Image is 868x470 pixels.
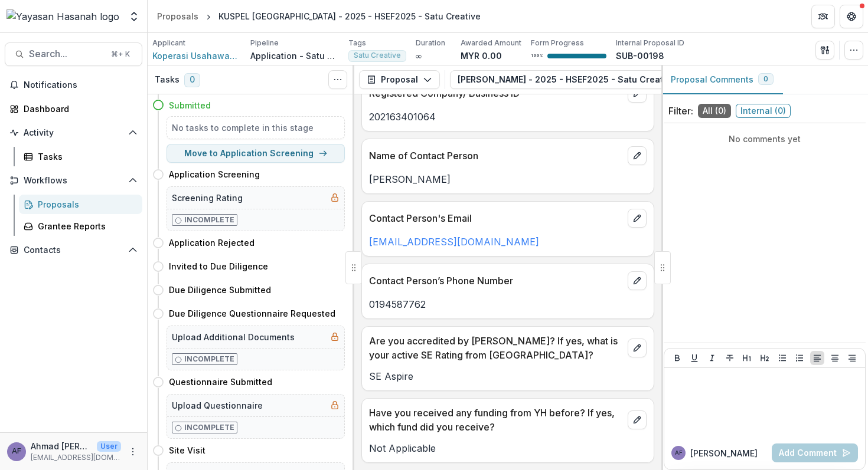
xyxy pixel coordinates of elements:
[369,110,647,124] p: 202163401064
[5,42,142,66] button: Search...
[450,70,712,89] button: [PERSON_NAME] - 2025 - HSEF2025 - Satu Creative
[169,376,272,388] h4: Questionnaire Submitted
[461,38,521,48] p: Awarded Amount
[775,351,789,365] button: Bullet List
[369,149,623,163] p: Name of Contact Person
[19,147,142,166] a: Tasks
[810,351,824,365] button: Align Left
[38,198,133,211] div: Proposals
[97,441,121,452] p: User
[152,8,485,25] nav: breadcrumb
[736,104,791,118] span: Internal ( 0 )
[169,307,335,320] h4: Due Diligence Questionnaire Requested
[705,351,719,365] button: Italicize
[687,351,701,365] button: Underline
[250,50,339,62] p: Application - Satu Creative
[152,8,203,25] a: Proposals
[763,75,768,83] span: 0
[184,354,234,364] p: Incomplete
[840,5,863,28] button: Get Help
[172,121,340,134] h5: No tasks to complete in this stage
[845,351,859,365] button: Align Right
[670,351,684,365] button: Bold
[31,452,121,463] p: [EMAIL_ADDRESS][DOMAIN_NAME]
[328,70,347,89] button: Toggle View Cancelled Tasks
[126,445,140,459] button: More
[250,38,279,48] p: Pipeline
[169,260,268,272] h4: Invited to Due Diligence
[169,236,254,249] h4: Application Rejected
[359,70,440,89] button: Proposal
[531,38,584,48] p: Form Progress
[416,50,422,62] p: ∞
[5,171,142,190] button: Open Workflows
[369,274,623,288] p: Contact Person’s Phone Number
[369,297,647,311] p: 0194587762
[354,51,401,60] span: Satu Creative
[675,450,683,456] div: Ahmad Afif Fahmi Ahmad Faizal
[19,216,142,236] a: Grantee Reports
[6,9,119,24] img: Yayasan Hasanah logo
[38,150,133,163] div: Tasks
[616,38,684,48] p: Internal Proposal ID
[169,99,211,111] h4: Submitted
[184,73,200,87] span: 0
[369,236,539,248] a: [EMAIL_ADDRESS][DOMAIN_NAME]
[12,448,21,455] div: Ahmad Afif Fahmi Ahmad Faizal
[531,52,543,60] p: 100 %
[38,220,133,232] div: Grantee Reports
[792,351,807,365] button: Ordered List
[169,444,205,456] h4: Site Visit
[758,351,772,365] button: Heading 2
[29,48,104,60] span: Search...
[157,10,198,22] div: Proposals
[348,38,366,48] p: Tags
[152,50,241,62] a: Koperasi Usahawan Pelancongan [GEOGRAPHIC_DATA] [GEOGRAPHIC_DATA] Berhad
[152,38,185,48] p: Applicant
[772,443,858,462] button: Add Comment
[24,176,123,186] span: Workflows
[169,284,271,296] h4: Due Diligence Submitted
[5,75,142,94] button: Notifications
[668,104,693,118] p: Filter:
[828,351,842,365] button: Align Center
[369,334,623,362] p: Are you accredited by [PERSON_NAME]? If yes, what is your active SE Rating from [GEOGRAPHIC_DATA]?
[628,338,647,357] button: edit
[172,192,243,204] h5: Screening Rating
[416,38,445,48] p: Duration
[155,75,180,85] h3: Tasks
[24,245,123,255] span: Contacts
[668,133,861,145] p: No comments yet
[167,144,345,163] button: Move to Application Screening
[740,351,754,365] button: Heading 1
[24,80,138,90] span: Notifications
[19,195,142,214] a: Proposals
[172,331,295,343] h5: Upload Additional Documents
[369,441,647,455] p: Not Applicable
[628,209,647,228] button: edit
[31,440,92,452] p: Ahmad [PERSON_NAME] [PERSON_NAME]
[661,65,783,94] button: Proposal Comments
[628,146,647,165] button: edit
[24,128,123,138] span: Activity
[5,241,142,259] button: Open Contacts
[126,5,142,28] button: Open entity switcher
[369,369,647,383] p: SE Aspire
[172,399,263,412] h5: Upload Questionnaire
[369,406,623,434] p: Have you received any funding from YH before? If yes, which fund did you receive?
[628,410,647,429] button: edit
[218,10,481,22] div: KUSPEL [GEOGRAPHIC_DATA] - 2025 - HSEF2025 - Satu Creative
[184,422,234,433] p: Incomplete
[811,5,835,28] button: Partners
[109,48,132,61] div: ⌘ + K
[5,123,142,142] button: Open Activity
[461,50,502,62] p: MYR 0.00
[628,271,647,290] button: edit
[690,447,758,459] p: [PERSON_NAME]
[698,104,731,118] span: All ( 0 )
[169,168,260,180] h4: Application Screening
[616,50,664,62] p: SUB-00198
[184,215,234,225] p: Incomplete
[723,351,737,365] button: Strike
